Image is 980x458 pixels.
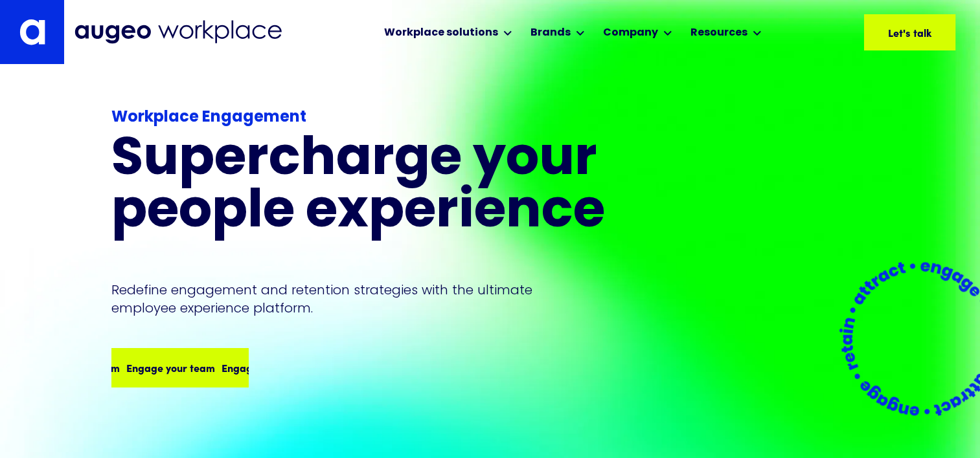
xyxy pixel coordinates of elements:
img: Augeo Workplace business unit full logo in mignight blue. [74,20,282,44]
div: Company [603,25,658,41]
div: Workplace Engagement [111,106,671,129]
div: Resources [690,25,747,41]
img: Augeo's "a" monogram decorative logo in white. [19,19,45,45]
div: Engage your team [26,360,115,375]
div: Engage your team [121,360,210,375]
div: Brands [530,25,571,41]
a: Let's talk [864,14,955,50]
div: Engage your team [216,360,305,375]
h1: Supercharge your people experience [111,135,671,239]
p: Redefine engagement and retention strategies with the ultimate employee experience platform. [111,281,557,317]
a: Engage your teamEngage your teamEngage your team [111,348,248,387]
div: Workplace solutions [384,25,498,41]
